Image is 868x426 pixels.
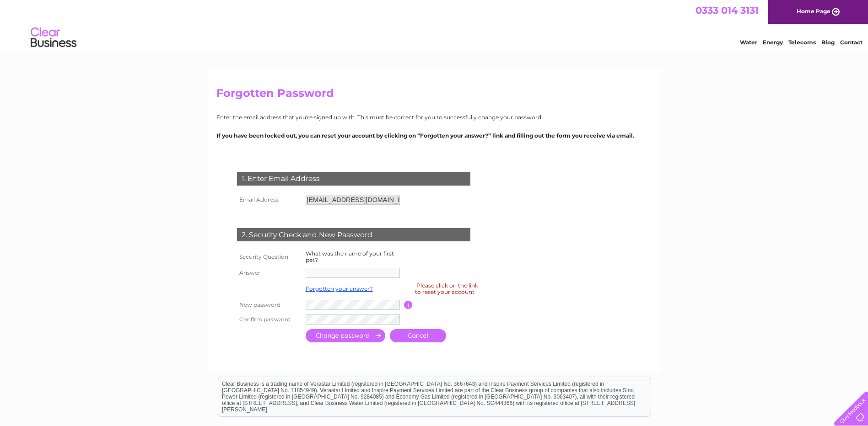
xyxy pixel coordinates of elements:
img: logo.png [30,24,77,52]
a: Telecoms [788,39,816,46]
div: 2. Security Check and New Password [237,228,470,242]
p: If you have been locked out, you can reset your account by clicking on “Forgotten your answer?” l... [216,131,652,140]
th: Answer [235,266,303,280]
div: 1. Enter Email Address [237,172,470,186]
th: Email Address [235,192,303,207]
a: Energy [763,39,783,46]
div: Please click on the link to reset your account [415,281,478,297]
a: Contact [840,39,863,46]
div: Clear Business is a trading name of Verastar Limited (registered in [GEOGRAPHIC_DATA] No. 3667643... [218,5,651,44]
p: Enter the email address that you're signed up with. This must be correct for you to successfully ... [216,113,652,122]
label: What was the name of your first pet? [306,250,394,263]
input: Information [404,301,413,309]
th: Security Question [235,248,303,266]
a: Cancel [390,329,446,342]
th: Confirm password [235,312,303,327]
a: Forgotten your answer? [306,285,373,292]
a: Blog [821,39,835,46]
h2: Forgotten Password [216,87,652,104]
input: Submit [306,329,385,342]
a: 0333 014 3131 [695,5,759,16]
th: New password [235,298,303,312]
a: Water [740,39,757,46]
